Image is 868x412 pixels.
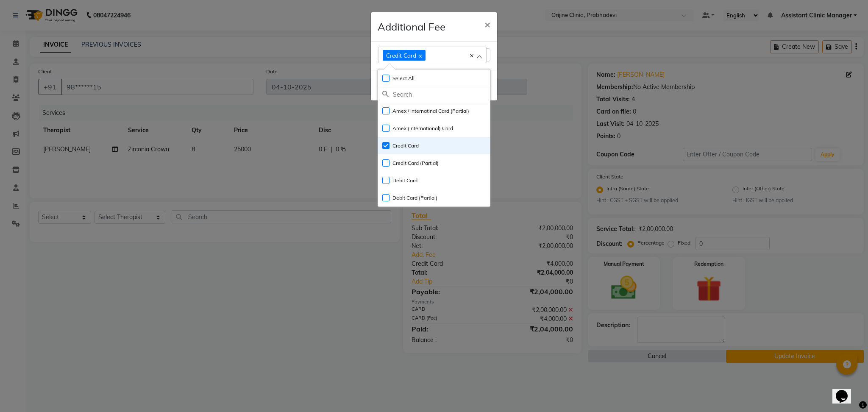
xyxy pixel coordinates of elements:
span: × [484,18,490,31]
span: Credit Card [386,52,416,59]
input: Search [393,87,490,102]
label: Amex / Internatinal Card (Partial) [382,107,469,115]
label: Debit Card [382,177,417,184]
button: Close [478,12,497,36]
label: Debit Card (Partial) [382,194,437,202]
label: Amex (international) Card [382,125,453,132]
span: Select All [392,75,415,81]
label: Credit Card [382,142,419,150]
iframe: chat widget [832,378,860,404]
label: Credit Card (Partial) [382,159,439,167]
h4: Additional Fee [378,19,445,34]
